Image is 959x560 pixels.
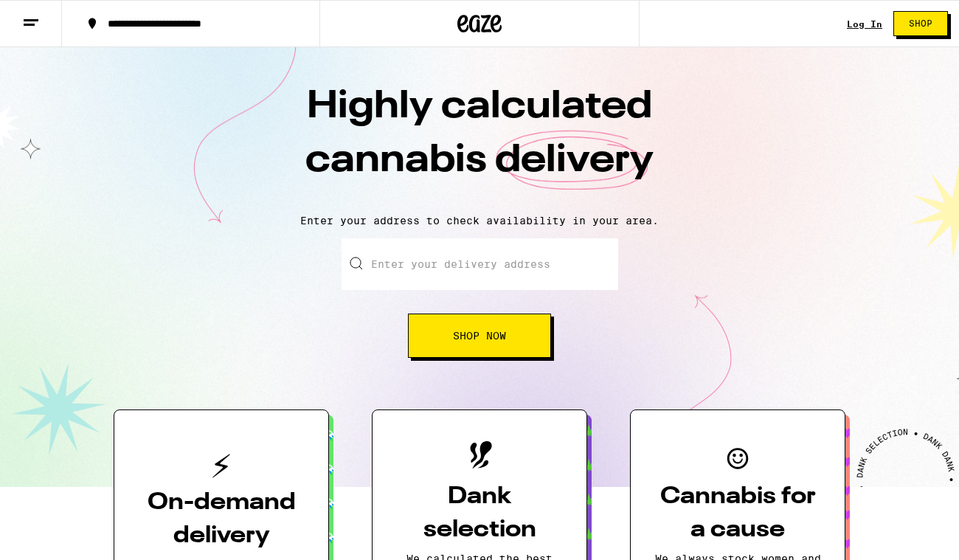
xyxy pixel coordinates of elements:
button: Shop Now [408,314,551,358]
input: Enter your delivery address [342,238,618,290]
a: Shop [882,11,959,36]
h3: On-demand delivery [138,486,305,553]
span: Shop Now [453,331,506,341]
a: Log In [847,19,882,29]
span: Shop [909,19,932,28]
button: Shop [893,11,948,36]
h3: Cannabis for a cause [654,480,821,547]
h1: Highly calculated cannabis delivery [221,80,738,203]
h3: Dank selection [396,480,563,547]
p: Enter your address to check availability in your area. [15,215,944,227]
